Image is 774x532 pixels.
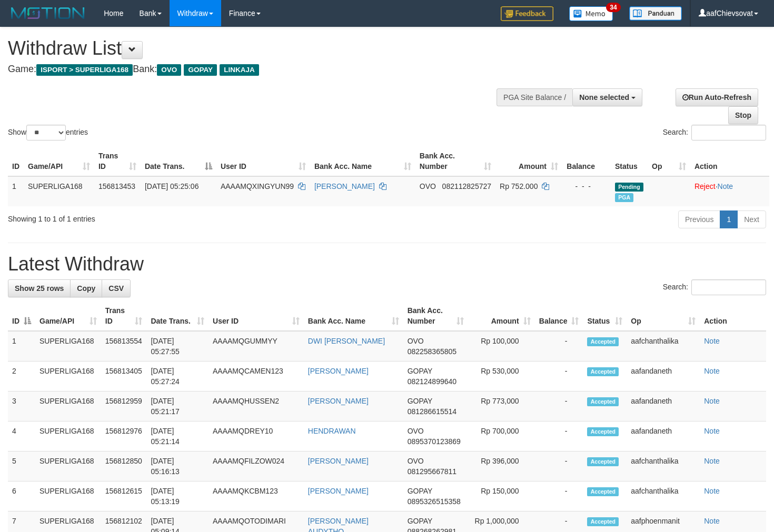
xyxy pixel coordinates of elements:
[587,457,619,466] span: Accepted
[737,210,766,228] a: Next
[648,146,690,176] th: Op: activate to sort column ascending
[629,6,682,21] img: panduan.png
[101,331,147,362] td: 156813554
[501,6,553,21] img: Feedback.jpg
[579,93,629,102] span: None selected
[627,392,700,421] td: aafandaneth
[694,182,716,190] a: Reject
[408,517,432,525] span: GOPAY
[8,38,505,59] h1: Withdraw List
[495,146,562,176] th: Amount: activate to sort column ascending
[468,451,535,481] td: Rp 396,000
[408,487,432,495] span: GOPAY
[704,427,720,435] a: Note
[535,421,583,451] td: -
[8,421,35,451] td: 4
[606,3,620,12] span: 34
[8,64,505,75] h4: Game: Bank:
[587,337,619,346] span: Accepted
[308,487,369,495] a: [PERSON_NAME]
[535,481,583,511] td: -
[583,301,627,331] th: Status: activate to sort column ascending
[468,421,535,451] td: Rp 700,000
[102,279,131,297] a: CSV
[690,176,769,206] td: ·
[216,146,310,176] th: User ID: activate to sort column ascending
[663,125,766,140] label: Search:
[8,481,35,511] td: 6
[146,362,209,392] td: [DATE] 05:27:24
[15,284,64,293] span: Show 25 rows
[36,64,133,76] span: ISPORT > SUPERLIGA168
[209,451,304,481] td: AAAAMQFILZOW024
[308,337,385,345] a: DWI [PERSON_NAME]
[627,481,700,511] td: aafchanthalika
[157,64,181,76] span: OVO
[141,146,216,176] th: Date Trans.: activate to sort column descending
[691,279,766,295] input: Search:
[24,146,94,176] th: Game/API: activate to sort column ascending
[310,146,415,176] th: Bank Acc. Name: activate to sort column ascending
[146,392,209,421] td: [DATE] 05:21:17
[408,347,457,356] span: Copy 082258365805 to clipboard
[101,421,147,451] td: 156812976
[146,331,209,362] td: [DATE] 05:27:55
[627,451,700,481] td: aafchanthalika
[587,517,619,526] span: Accepted
[704,457,720,465] a: Note
[535,392,583,421] td: -
[146,481,209,511] td: [DATE] 05:13:19
[101,392,147,421] td: 156812959
[615,183,643,192] span: Pending
[35,392,101,421] td: SUPERLIGA168
[587,427,619,436] span: Accepted
[308,427,356,435] a: HENDRAWAN
[98,182,135,190] span: 156813453
[35,331,101,362] td: SUPERLIGA168
[308,457,369,465] a: [PERSON_NAME]
[8,301,35,331] th: ID: activate to sort column descending
[8,5,88,21] img: MOTION_logo.png
[408,397,432,405] span: GOPAY
[220,64,259,76] span: LINKAJA
[678,210,720,228] a: Previous
[704,367,720,375] a: Note
[442,182,491,190] span: Copy 082112825727 to clipboard
[8,392,35,421] td: 3
[663,279,766,295] label: Search:
[569,6,613,21] img: Button%20Memo.svg
[209,392,304,421] td: AAAAMQHUSSEN2
[676,88,758,106] a: Run Auto-Refresh
[615,193,633,202] span: Marked by aafphoenmanit
[26,125,66,140] select: Showentries
[308,397,369,405] a: [PERSON_NAME]
[704,337,720,345] a: Note
[94,146,141,176] th: Trans ID: activate to sort column ascending
[35,362,101,392] td: SUPERLIGA168
[8,209,315,224] div: Showing 1 to 1 of 1 entries
[567,181,607,192] div: - - -
[704,397,720,405] a: Note
[700,301,766,331] th: Action
[468,481,535,511] td: Rp 150,000
[728,106,758,124] a: Stop
[468,362,535,392] td: Rp 530,000
[704,517,720,525] a: Note
[146,421,209,451] td: [DATE] 05:21:14
[627,362,700,392] td: aafandaneth
[497,88,572,106] div: PGA Site Balance /
[704,487,720,495] a: Note
[184,64,217,76] span: GOPAY
[145,182,199,190] span: [DATE] 05:25:06
[146,301,209,331] th: Date Trans.: activate to sort column ascending
[314,182,375,190] a: [PERSON_NAME]
[611,146,648,176] th: Status
[720,210,738,228] a: 1
[308,367,369,375] a: [PERSON_NAME]
[408,377,457,386] span: Copy 082124899640 to clipboard
[209,301,304,331] th: User ID: activate to sort column ascending
[35,481,101,511] td: SUPERLIGA168
[8,176,24,206] td: 1
[718,182,733,190] a: Note
[101,451,147,481] td: 156812850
